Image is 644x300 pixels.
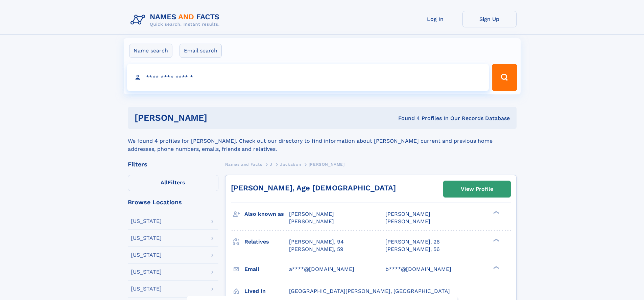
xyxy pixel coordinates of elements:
label: Name search [129,44,172,58]
div: [US_STATE] [131,218,162,224]
span: [PERSON_NAME] [385,211,430,217]
a: [PERSON_NAME], 59 [289,246,343,253]
h3: Lived in [244,285,289,297]
a: [PERSON_NAME], Age [DEMOGRAPHIC_DATA] [231,184,396,192]
h3: Relatives [244,236,289,248]
span: All [161,179,168,186]
a: J [270,160,272,168]
span: [PERSON_NAME] [385,218,430,225]
span: [PERSON_NAME] [289,218,334,225]
a: Log In [408,11,462,27]
div: [US_STATE] [131,286,162,292]
a: Names and Facts [225,160,262,168]
a: Jackabon [280,160,301,168]
div: ❯ [492,210,500,215]
a: [PERSON_NAME], 56 [385,246,440,253]
label: Filters [128,175,218,191]
span: [GEOGRAPHIC_DATA][PERSON_NAME], [GEOGRAPHIC_DATA] [289,288,450,294]
a: [PERSON_NAME], 94 [289,238,344,246]
div: View Profile [461,181,493,197]
label: Email search [180,44,222,58]
div: [US_STATE] [131,235,162,241]
span: J [270,162,272,167]
span: [PERSON_NAME] [309,162,345,167]
a: View Profile [444,181,510,197]
span: [PERSON_NAME] [289,211,334,217]
button: Search Button [492,64,517,91]
span: Jackabon [280,162,301,167]
input: search input [127,64,489,91]
img: Logo Names and Facts [128,11,225,29]
a: Sign Up [462,11,517,27]
div: We found 4 profiles for [PERSON_NAME]. Check out our directory to find information about [PERSON_... [128,129,517,153]
div: [US_STATE] [131,269,162,275]
div: Found 4 Profiles In Our Records Database [303,115,510,122]
h1: [PERSON_NAME] [135,114,303,122]
a: [PERSON_NAME], 26 [385,238,440,246]
h3: Also known as [244,208,289,220]
div: ❯ [492,265,500,270]
h3: Email [244,263,289,275]
div: Filters [128,161,218,167]
div: ❯ [492,238,500,242]
div: Browse Locations [128,199,218,205]
div: [US_STATE] [131,252,162,258]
